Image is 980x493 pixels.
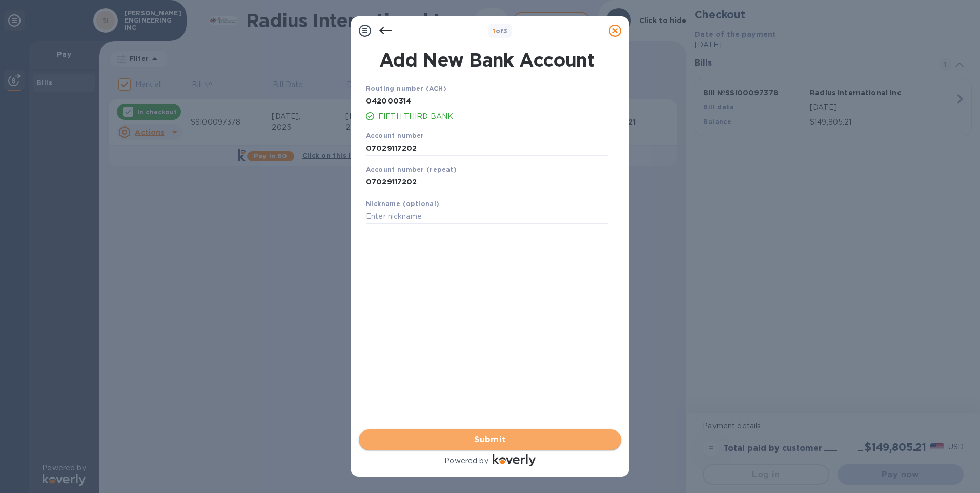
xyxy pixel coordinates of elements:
input: Enter account number [366,140,608,156]
b: Routing number (ACH) [366,85,446,92]
img: Logo [493,454,536,466]
p: Powered by [444,456,488,466]
button: Submit [359,429,621,450]
b: Nickname (optional) [366,200,440,208]
input: Enter account number [366,175,608,190]
p: FIFTH THIRD BANK [378,111,608,122]
input: Enter nickname [366,209,608,224]
input: Enter routing number [366,94,608,109]
span: 1 [493,27,495,35]
span: Submit [367,434,613,446]
b: Account number [366,132,424,139]
h1: Add New Bank Account [360,49,614,71]
b: Account number (repeat) [366,166,457,173]
b: of 3 [493,27,508,35]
